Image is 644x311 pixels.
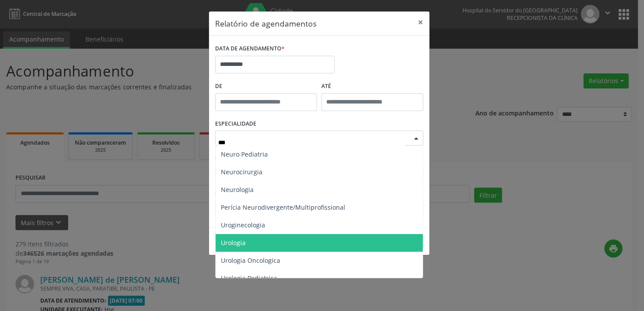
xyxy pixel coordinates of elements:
[215,42,285,56] label: DATA DE AGENDAMENTO
[412,12,429,33] button: Close
[221,185,254,194] span: Neurologia
[215,18,316,29] h5: Relatório de agendamentos
[221,256,280,265] span: Urologia Oncologica
[221,203,345,211] span: Perícia Neurodivergente/Multiprofissional
[221,238,246,247] span: Urologia
[215,80,317,93] label: De
[215,117,256,131] label: ESPECIALIDADE
[221,221,265,229] span: Uroginecologia
[221,274,277,282] span: Urologia Pediatrica
[221,150,268,158] span: Neuro Pediatria
[321,80,423,93] label: ATÉ
[221,168,262,176] span: Neurocirurgia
